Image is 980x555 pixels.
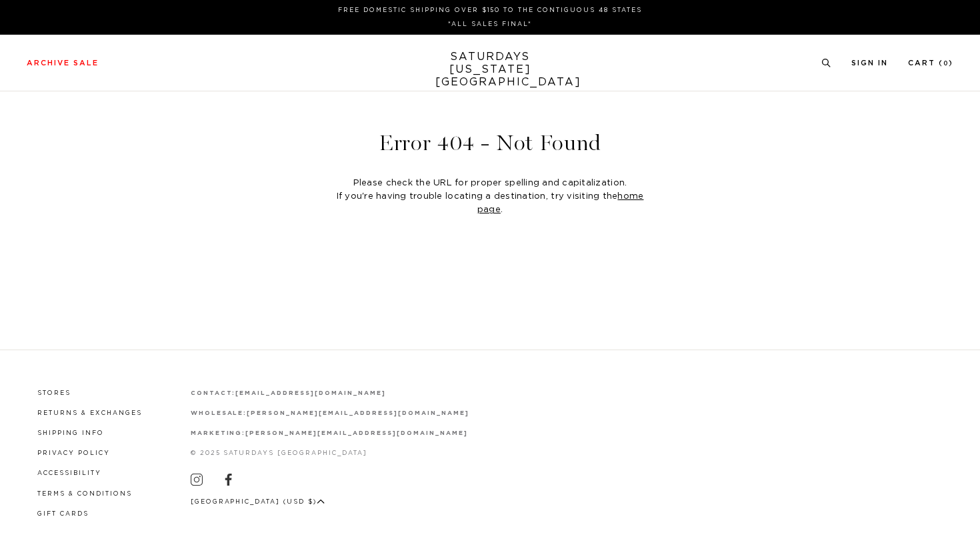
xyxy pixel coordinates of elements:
strong: wholesale: [191,410,247,416]
a: Cart (0) [908,59,953,67]
strong: marketing: [191,430,246,436]
a: Returns & Exchanges [37,410,142,416]
div: Please check the URL for proper spelling and capitalization. If you're having trouble locating a ... [325,177,655,217]
a: Sign In [851,59,888,67]
a: SATURDAYS[US_STATE][GEOGRAPHIC_DATA] [435,51,545,89]
p: *ALL SALES FINAL* [32,19,948,29]
a: Shipping Info [37,430,104,436]
a: Privacy Policy [37,450,110,456]
a: Terms & Conditions [37,491,132,497]
a: Archive Sale [27,59,99,67]
small: 0 [943,61,949,67]
p: FREE DOMESTIC SHIPPING OVER $150 TO THE CONTIGUOUS 48 STATES [32,5,948,15]
a: [PERSON_NAME][EMAIL_ADDRESS][DOMAIN_NAME] [247,410,469,416]
a: Accessibility [37,470,101,476]
header: Error 404 - Not Found [37,132,943,154]
strong: contact: [191,390,236,396]
a: [EMAIL_ADDRESS][DOMAIN_NAME] [235,390,385,396]
a: [PERSON_NAME][EMAIL_ADDRESS][DOMAIN_NAME] [245,430,467,436]
a: Stores [37,390,71,396]
p: © 2025 Saturdays [GEOGRAPHIC_DATA] [191,448,469,458]
button: [GEOGRAPHIC_DATA] (USD $) [191,497,325,507]
a: Gift Cards [37,511,89,517]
